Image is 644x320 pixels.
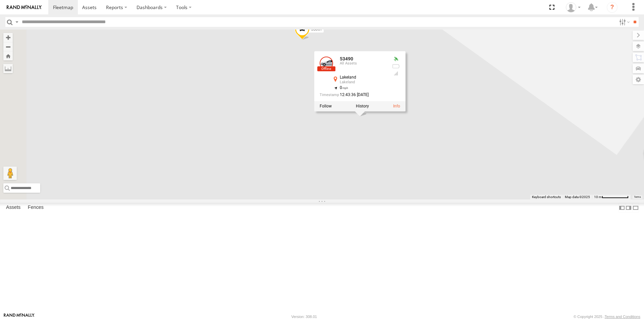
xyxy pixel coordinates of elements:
label: Map Settings [633,75,644,84]
div: Version: 308.01 [291,315,317,319]
label: Hide Summary Table [632,203,639,213]
label: Search Query [14,17,19,27]
button: Zoom in [3,33,13,42]
div: No battery health information received from this device. [392,64,400,69]
label: Realtime tracking of Asset [320,104,332,109]
i: ? [607,2,618,13]
span: Map data ©2025 [565,195,590,199]
button: Keyboard shortcuts [532,195,561,199]
button: Drag Pegman onto the map to open Street View [3,167,17,180]
label: Fences [24,203,47,213]
a: Terms and Conditions [605,315,640,319]
span: 10 m [594,195,602,199]
div: Robert Robinson [563,2,583,12]
img: rand-logo.svg [7,5,42,10]
label: Assets [3,203,24,213]
div: © Copyright 2025 - [574,315,640,319]
a: 53490 [340,56,353,61]
button: Zoom Home [3,51,13,60]
label: Search Filter Options [616,17,631,27]
a: View Asset Details [320,56,333,70]
div: All Assets [340,62,387,66]
a: View Asset Details [393,104,400,109]
label: View Asset History [356,104,369,109]
div: Lakeland [340,80,387,84]
div: Date/time of location update [320,93,387,97]
span: 0 [340,85,348,90]
div: Valid GPS Fix [392,56,400,62]
a: Terms (opens in new tab) [634,195,641,198]
button: Zoom out [3,42,13,51]
label: Dock Summary Table to the Left [619,203,625,213]
label: Measure [3,64,13,73]
button: Map Scale: 10 m per 76 pixels [592,195,631,199]
label: Dock Summary Table to the Right [625,203,632,213]
div: Last Event GSM Signal Strength [392,71,400,76]
div: Lakeland [340,75,387,80]
a: Visit our Website [4,313,35,320]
